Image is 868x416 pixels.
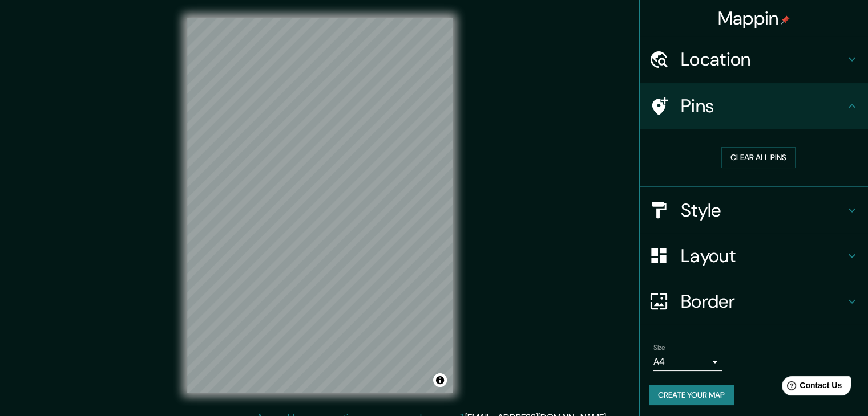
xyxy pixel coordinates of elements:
h4: Style [681,199,845,222]
img: pin-icon.png [781,15,790,25]
label: Size [653,342,665,352]
div: Pins [640,83,868,129]
canvas: Map [187,18,453,393]
div: Border [640,279,868,324]
h4: Location [681,48,845,71]
h4: Pins [681,95,845,117]
div: Style [640,187,868,233]
div: Layout [640,233,868,279]
h4: Border [681,290,845,313]
iframe: Help widget launcher [766,372,855,403]
button: Create your map [649,385,734,406]
h4: Mappin [718,7,790,30]
h4: Layout [681,244,845,267]
div: A4 [653,353,722,371]
div: Location [640,36,868,82]
button: Toggle attribution [433,373,447,387]
button: Clear all pins [721,147,796,168]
